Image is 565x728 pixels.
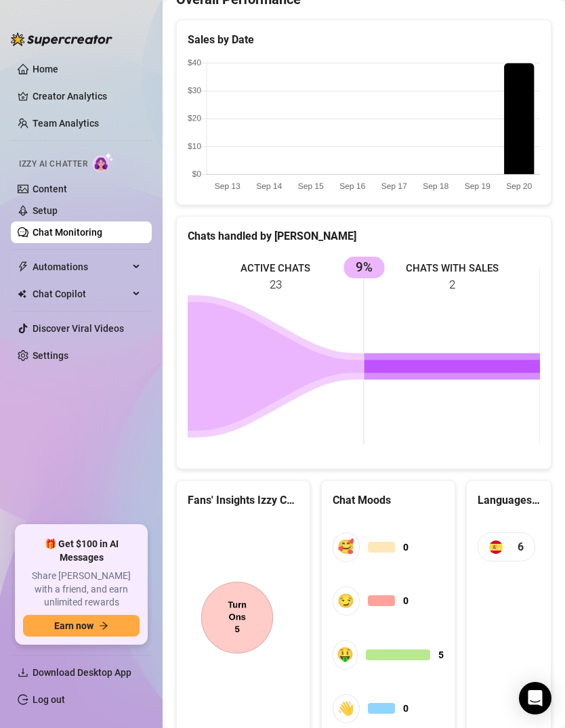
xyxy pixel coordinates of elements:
[23,570,140,609] span: Share [PERSON_NAME] with a friend, and earn unlimited rewards
[33,256,129,278] span: Automations
[518,538,524,555] span: 6
[333,640,358,669] div: 🤑
[23,615,140,637] button: Earn nowarrow-right
[489,540,503,554] img: es
[33,64,58,74] a: Home
[333,694,360,723] div: 👋
[403,593,409,608] span: 0
[99,621,108,630] span: arrow-right
[333,532,360,561] div: 🥰
[33,85,141,107] a: Creator Analytics
[33,283,129,305] span: Chat Copilot
[19,158,87,171] span: Izzy AI Chatter
[188,228,540,244] div: Chats handled by [PERSON_NAME]
[333,492,444,509] div: Chat Moods
[403,701,409,716] span: 0
[93,152,114,172] img: AI Chatter
[54,620,93,631] span: Earn now
[33,667,131,678] span: Download Desktop App
[33,350,68,361] a: Settings
[33,323,124,334] a: Discover Viral Videos
[403,540,409,555] span: 0
[18,289,26,299] img: Chat Copilot
[33,694,65,705] a: Log out
[188,492,299,509] div: Fans' Insights Izzy Collected
[23,538,140,564] span: 🎁 Get $100 in AI Messages
[438,647,444,662] span: 5
[11,33,112,46] img: logo-BBDzfeDw.svg
[33,118,99,129] a: Team Analytics
[33,205,58,216] a: Setup
[18,667,28,678] span: download
[333,586,360,616] div: 😏
[18,261,28,272] span: thunderbolt
[478,492,541,509] div: Languages Bridged By [PERSON_NAME]
[519,682,551,714] div: Open Intercom Messenger
[33,227,102,238] a: Chat Monitoring
[188,31,540,48] div: Sales by Date
[33,184,67,194] a: Content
